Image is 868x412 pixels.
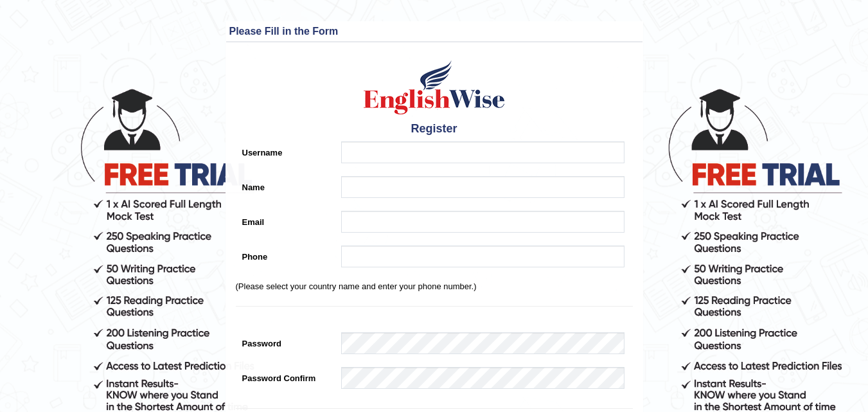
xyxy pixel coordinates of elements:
[236,123,633,136] h4: Register
[236,332,335,350] label: Password
[236,211,335,228] label: Email
[236,176,335,193] label: Name
[361,58,508,116] img: Logo of English Wise create a new account for intelligent practice with AI
[229,26,639,37] h3: Please Fill in the Form
[236,246,335,263] label: Phone
[236,141,335,159] label: Username
[236,280,633,292] p: (Please select your country name and enter your phone number.)
[236,367,335,384] label: Password Confirm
